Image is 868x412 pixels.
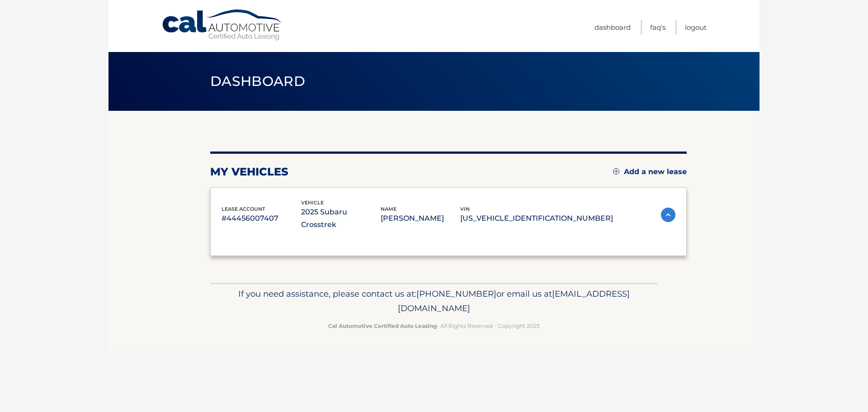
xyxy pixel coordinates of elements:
p: #44456007407 [222,212,301,225]
a: FAQ's [650,20,665,35]
span: vehicle [301,199,324,206]
a: Add a new lease [613,167,687,176]
span: Monthly sales Tax [320,244,375,251]
p: [US_VEHICLE_IDENTIFICATION_NUMBER] [460,212,613,225]
span: Monthly Payment [222,244,274,251]
p: 2025 Subaru Crosstrek [301,206,381,231]
span: Total Monthly Payment [417,244,489,251]
a: Logout [685,20,707,35]
span: [EMAIL_ADDRESS][DOMAIN_NAME] [398,289,630,313]
a: Cal Automotive [161,9,283,41]
span: [PHONE_NUMBER] [416,289,496,299]
strong: Cal Automotive Certified Auto Leasing [328,322,437,329]
img: accordion-active.svg [661,208,675,222]
p: [PERSON_NAME] [381,212,460,225]
h2: my vehicles [210,165,288,179]
span: name [381,206,396,212]
img: add.svg [613,168,619,175]
a: Dashboard [594,20,631,35]
span: Dashboard [210,73,305,90]
p: - All Rights Reserved - Copyright 2025 [216,321,652,331]
span: lease account [222,206,265,212]
p: If you need assistance, please contact us at: or email us at [216,287,652,316]
span: vin [460,206,470,212]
